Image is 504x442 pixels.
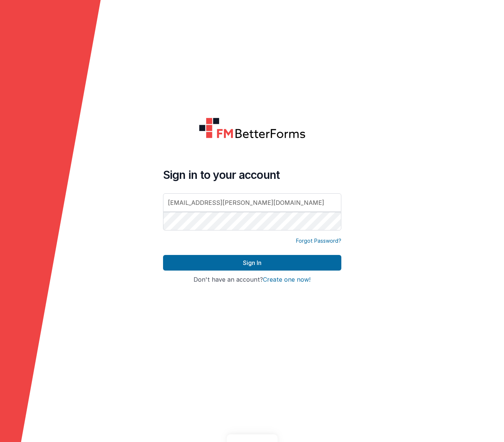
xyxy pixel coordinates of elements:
[263,276,310,283] button: Create one now!
[296,237,341,245] a: Forgot Password?
[163,276,341,283] h4: Don't have an account?
[163,168,341,181] h4: Sign in to your account
[163,255,341,271] button: Sign In
[163,193,341,212] input: Email Address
